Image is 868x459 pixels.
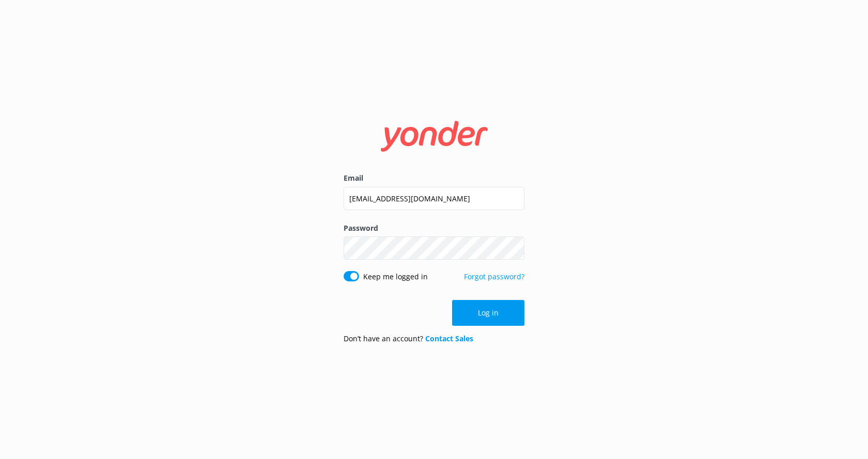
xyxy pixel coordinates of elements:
[363,271,428,282] label: Keep me logged in
[344,333,473,344] p: Don’t have an account?
[504,238,524,259] button: Show password
[464,272,524,281] a: Forgot password?
[452,300,524,326] button: Log in
[344,172,524,184] label: Email
[425,334,473,343] a: Contact Sales
[344,223,524,234] label: Password
[344,187,524,210] input: user@emailaddress.com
